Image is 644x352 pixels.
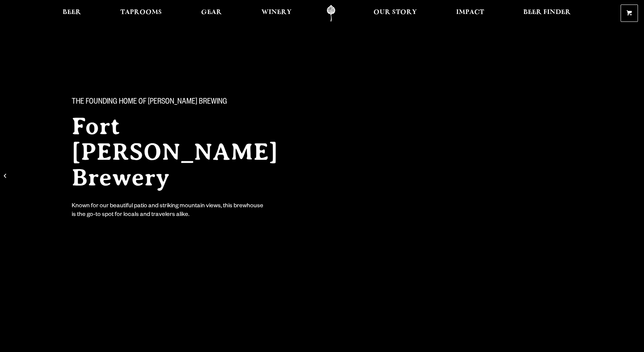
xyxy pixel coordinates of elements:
a: Taprooms [115,5,167,22]
span: Beer [63,9,81,15]
span: Impact [456,9,484,15]
a: Winery [257,5,297,22]
div: Known for our beautiful patio and striking mountain views, this brewhouse is the go-to spot for l... [72,202,265,220]
span: The Founding Home of [PERSON_NAME] Brewing [72,98,227,107]
span: Our Story [373,9,417,15]
span: Beer Finder [523,9,571,15]
a: Gear [196,5,227,22]
a: Our Story [369,5,422,22]
span: Taprooms [120,9,162,15]
h2: Fort [PERSON_NAME] Brewery [72,113,307,190]
a: Beer Finder [518,5,576,22]
span: Winery [261,9,292,15]
a: Beer [58,5,86,22]
a: Impact [451,5,489,22]
a: Odell Home [317,5,345,22]
span: Gear [201,9,222,15]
